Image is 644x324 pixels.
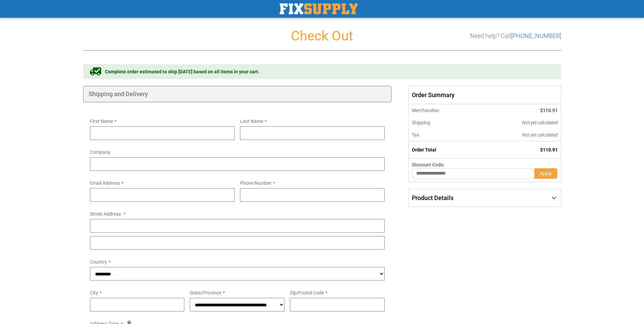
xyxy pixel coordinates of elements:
[240,119,263,124] span: Last Name
[412,194,454,201] span: Product Details
[534,168,557,179] button: Apply
[90,119,113,124] span: First Name
[90,149,110,155] span: Company
[408,86,561,104] span: Order Summary
[540,147,558,152] span: $110.91
[522,132,558,138] span: Not yet calculated
[511,32,561,39] a: [PHONE_NUMBER]
[280,3,358,14] a: store logo
[412,147,436,152] strong: Order Total
[83,86,392,102] div: Shipping and Delivery
[522,120,558,125] span: Not yet calculated
[412,162,445,167] span: Discount Code:
[470,33,561,39] h3: Need help? Call
[90,180,120,186] span: Email Address
[90,290,98,295] span: City
[409,129,476,141] th: Tax
[540,108,558,113] span: $110.91
[290,290,324,295] span: Zip/Postal Code
[83,29,561,43] h1: Check Out
[412,120,430,125] span: Shipping
[540,171,552,176] span: Apply
[240,180,272,186] span: Phone Number
[409,104,476,116] th: Merchandise
[90,259,107,265] span: Country
[105,68,259,75] span: Complete order estimated to ship [DATE] based on all items in your cart.
[190,290,221,295] span: State/Province
[280,3,358,14] img: Fix Industrial Supply
[90,211,121,217] span: Street Address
